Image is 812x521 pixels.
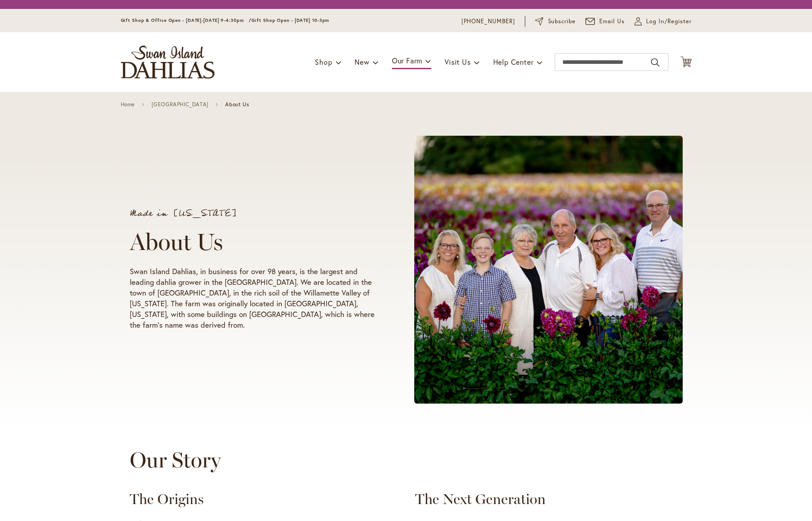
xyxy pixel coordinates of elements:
[152,101,209,108] a: [GEOGRAPHIC_DATA]
[130,447,683,472] h2: Our Story
[130,490,397,508] h3: The Origins
[548,17,576,26] span: Subscribe
[121,17,252,23] span: Gift Shop & Office Open - [DATE]-[DATE] 9-4:30pm /
[121,46,214,79] a: store logo
[315,57,332,67] span: Shop
[585,17,625,26] a: Email Us
[130,229,380,255] h1: About Us
[646,17,692,26] span: Log In/Register
[493,57,534,67] span: Help Center
[535,17,576,26] a: Subscribe
[354,57,369,67] span: New
[415,490,683,508] h3: The Next Generation
[392,56,422,65] span: Our Farm
[462,17,515,26] a: [PHONE_NUMBER]
[251,17,329,23] span: Gift Shop Open - [DATE] 10-3pm
[635,17,692,26] a: Log In/Register
[445,57,470,67] span: Visit Us
[225,101,249,108] span: About Us
[121,101,135,108] a: Home
[130,209,380,218] p: Made in [US_STATE]
[130,266,380,330] p: Swan Island Dahlias, in business for over 98 years, is the largest and leading dahlia grower in t...
[599,17,625,26] span: Email Us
